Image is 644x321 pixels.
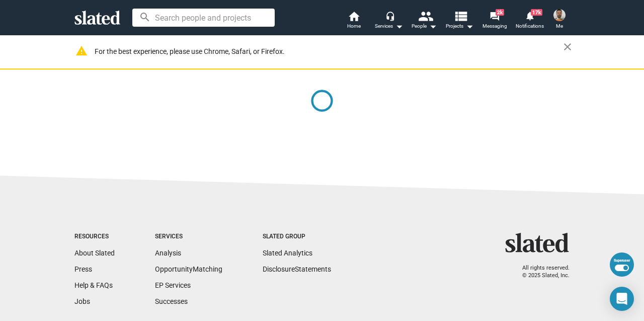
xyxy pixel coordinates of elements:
[407,10,442,32] button: People
[155,297,188,305] a: Successes
[263,265,331,273] a: DisclosureStatements
[453,9,468,23] mat-icon: view_list
[385,11,394,20] mat-icon: headset_mic
[347,20,361,32] span: Home
[490,11,499,21] mat-icon: forum
[74,265,92,273] a: Press
[512,10,547,32] a: 17kNotifications
[371,10,407,32] button: Services
[348,10,360,22] mat-icon: home
[375,20,403,32] div: Services
[427,20,439,32] mat-icon: arrow_drop_down
[155,249,181,257] a: Analysis
[263,233,331,241] div: Slated Group
[393,20,405,32] mat-icon: arrow_drop_down
[155,281,191,289] a: EP Services
[336,10,371,32] a: Home
[155,233,222,241] div: Services
[75,45,88,57] mat-icon: warning
[442,10,477,32] button: Projects
[512,265,570,279] p: All rights reserved. © 2025 Slated, Inc.
[556,20,563,32] span: Me
[418,9,433,23] mat-icon: people
[155,265,222,273] a: OpportunityMatching
[561,41,574,53] mat-icon: close
[477,10,512,32] a: 2kMessaging
[74,297,90,305] a: Jobs
[610,252,634,277] button: Superuser
[614,259,630,263] div: Superuser
[547,7,572,33] button: Greg GertmenianMe
[610,287,634,311] div: Open Intercom Messenger
[496,9,504,16] span: 2k
[74,281,113,289] a: Help & FAQs
[132,9,275,27] input: Search people and projects
[463,20,475,32] mat-icon: arrow_drop_down
[553,9,566,21] img: Greg Gertmenian
[74,249,115,257] a: About Slated
[531,9,542,16] span: 17k
[74,233,115,241] div: Resources
[482,20,507,32] span: Messaging
[446,20,473,32] span: Projects
[263,249,312,257] a: Slated Analytics
[412,20,437,32] div: People
[95,45,563,58] div: For the best experience, please use Chrome, Safari, or Firefox.
[525,11,534,20] mat-icon: notifications
[516,20,544,32] span: Notifications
